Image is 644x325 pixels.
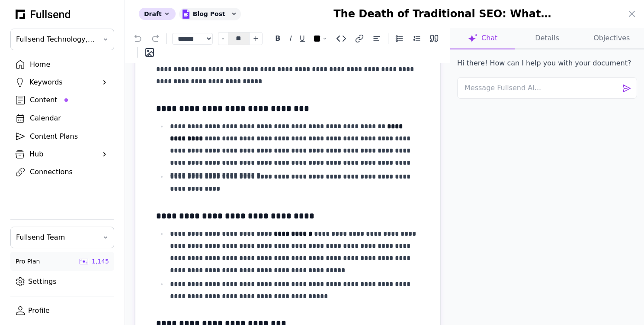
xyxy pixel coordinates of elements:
[289,34,291,42] em: I
[411,32,423,45] button: Numbered list
[450,28,515,49] button: Chat
[273,32,282,45] button: B
[143,45,157,59] button: Insert image
[179,8,241,20] div: Blog Post
[371,32,383,45] button: Text alignment
[139,8,176,20] div: Draft
[287,32,293,45] button: I
[394,32,406,45] button: Bullet list
[298,32,307,45] button: U
[580,28,644,49] button: Objectives
[428,32,440,45] button: Blockquote
[300,34,305,42] u: U
[457,58,631,68] p: Hi there! How can I help you with your document?
[303,7,571,21] h1: The Death of Traditional SEO: What Marketers Must Do Now
[515,28,579,49] button: Details
[249,32,262,45] button: +
[334,32,348,45] button: Code block
[275,34,280,42] strong: B
[218,32,228,45] button: -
